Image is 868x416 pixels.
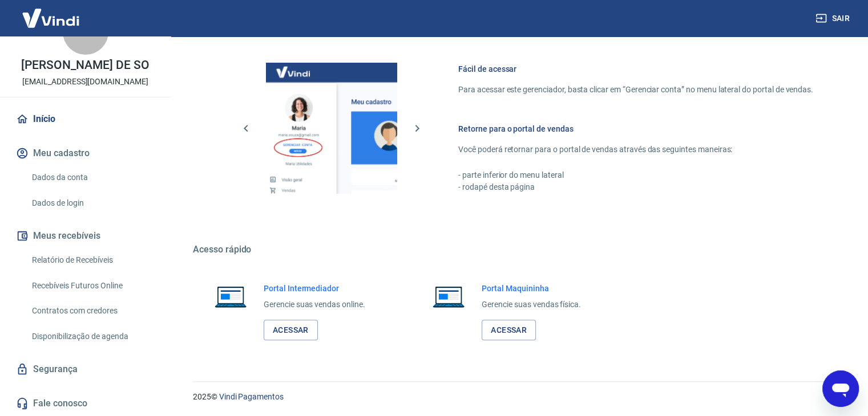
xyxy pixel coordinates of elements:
h6: Retorne para o portal de vendas [458,123,813,134]
a: Acessar [264,320,318,341]
a: Dados da conta [27,166,157,189]
p: [EMAIL_ADDRESS][DOMAIN_NAME] [22,76,148,88]
a: Fale conosco [14,391,157,416]
img: Imagem de um notebook aberto [207,283,255,310]
h6: Fácil de acessar [458,63,813,75]
a: Recebíveis Futuros Online [27,274,157,297]
button: Meu cadastro [14,141,157,166]
img: Vindi [14,1,88,35]
img: Imagem de um notebook aberto [425,283,473,310]
iframe: Botão para abrir a janela de mensagens [822,370,859,407]
p: Gerencie suas vendas física. [482,299,581,311]
a: Dados de login [27,191,157,215]
button: Meus recebíveis [14,223,157,248]
a: Disponibilização de agenda [27,325,157,348]
a: Acessar [482,320,536,341]
p: Para acessar este gerenciador, basta clicar em “Gerenciar conta” no menu lateral do portal de ven... [458,84,813,96]
h5: Acesso rápido [193,244,841,255]
a: Segurança [14,357,157,382]
p: [PERSON_NAME] DE SO [21,59,149,71]
a: Relatório de Recebíveis [27,248,157,272]
a: Vindi Pagamentos [219,392,284,401]
button: Sair [813,8,854,29]
p: - parte inferior do menu lateral [458,169,813,181]
p: - rodapé desta página [458,181,813,193]
h6: Portal Intermediador [264,283,365,294]
p: 2025 © [193,391,841,403]
p: Gerencie suas vendas online. [264,299,365,311]
a: Contratos com credores [27,299,157,323]
img: Imagem da dashboard mostrando o botão de gerenciar conta na sidebar no lado esquerdo [266,63,397,194]
p: Você poderá retornar para o portal de vendas através das seguintes maneiras: [458,144,813,156]
a: Início [14,107,157,132]
h6: Portal Maquininha [482,283,581,294]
